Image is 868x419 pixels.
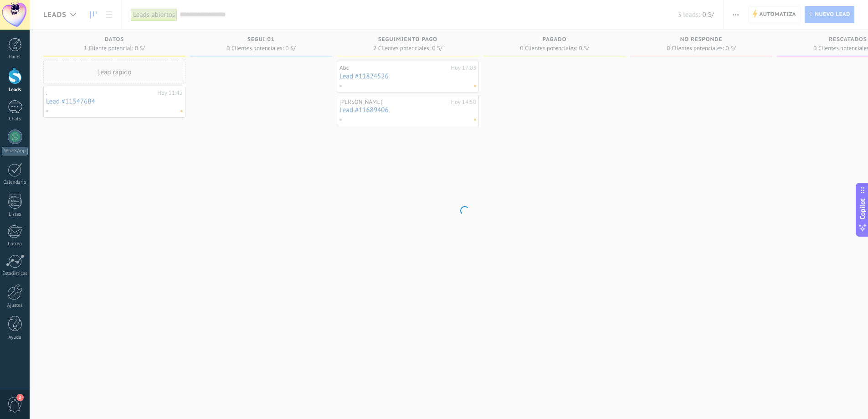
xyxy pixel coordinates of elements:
span: Copilot [858,198,867,219]
div: Correo [2,241,28,247]
div: Listas [2,212,28,217]
div: Panel [2,54,28,60]
div: Ayuda [2,335,28,341]
div: Estadísticas [2,271,28,277]
div: Calendario [2,180,28,186]
span: 2 [16,394,24,401]
div: Ajustes [2,303,28,309]
div: Chats [2,116,28,122]
div: Leads [2,87,28,93]
div: WhatsApp [2,147,28,155]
